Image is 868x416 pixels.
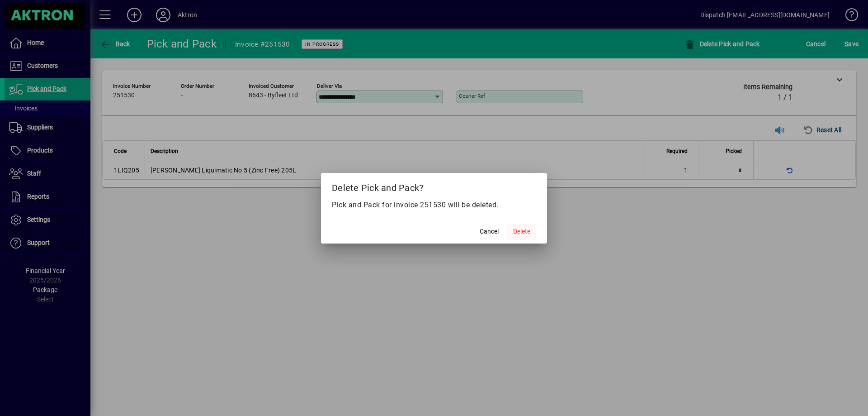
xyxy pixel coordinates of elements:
h2: Delete Pick and Pack? [321,173,547,199]
p: Pick and Pack for invoice 251530 will be deleted. [332,200,536,210]
button: Cancel [475,224,504,240]
button: Delete [507,224,536,240]
span: Cancel [480,227,499,236]
span: Delete [513,227,530,236]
